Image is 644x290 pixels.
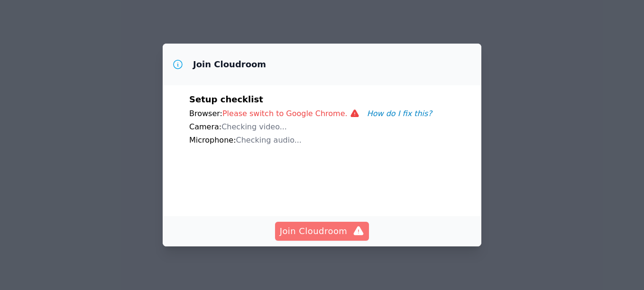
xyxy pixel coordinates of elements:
[236,136,302,145] span: Checking audio...
[222,109,367,118] span: Please switch to Google Chrome.
[280,225,365,238] span: Join Cloudroom
[221,122,287,131] span: Checking video...
[189,136,236,145] span: Microphone:
[189,94,263,104] span: Setup checklist
[189,122,221,131] span: Camera:
[189,109,222,118] span: Browser:
[275,222,369,241] button: Join Cloudroom
[367,108,432,119] button: How do I fix this?
[193,59,266,70] h3: Join Cloudroom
